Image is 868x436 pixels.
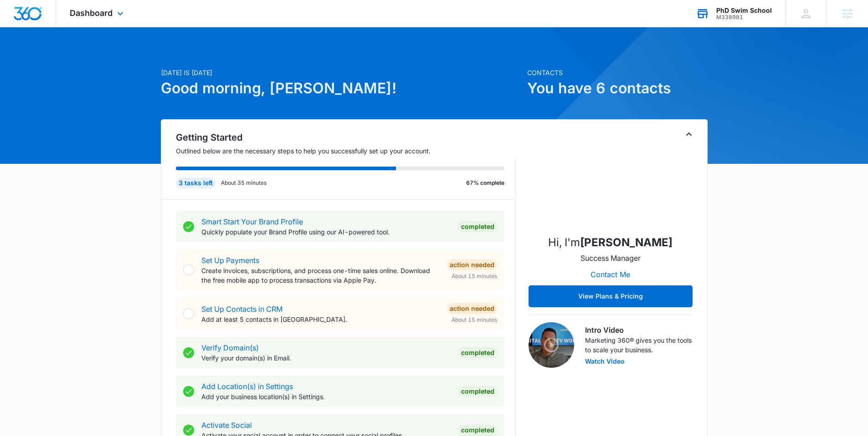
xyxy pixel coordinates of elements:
[581,264,639,285] button: Contact Me
[201,227,451,237] p: Quickly populate your Brand Profile using our AI-powered tool.
[458,221,497,232] div: Completed
[201,353,451,363] p: Verify your domain(s) in Email.
[683,129,694,140] button: Toggle Collapse
[201,382,293,391] a: Add Location(s) in Settings
[716,7,772,14] div: account name
[580,253,641,264] p: Success Manager
[201,304,282,314] a: Set Up Contacts in CRM
[585,324,693,335] h3: Intro Video
[201,314,440,324] p: Add at least 5 contacts in [GEOGRAPHIC_DATA].
[201,421,252,430] a: Activate Social
[201,256,259,265] a: Set Up Payments
[548,234,673,251] p: Hi, I'm
[466,179,504,187] p: 67% complete
[447,303,497,314] div: Action Needed
[161,77,522,99] h1: Good morning, [PERSON_NAME]!
[161,68,522,77] p: [DATE] is [DATE]
[201,343,259,352] a: Verify Domain(s)
[565,136,656,227] img: Thomas Baron
[201,392,451,401] p: Add your business location(s) in Settings.
[585,335,693,355] p: Marketing 360® gives you the tools to scale your business.
[529,285,693,307] button: View Plans & Pricing
[458,425,497,436] div: Completed
[458,347,497,358] div: Completed
[176,177,216,188] div: 3 tasks left
[716,14,772,20] div: account id
[201,217,303,226] a: Smart Start Your Brand Profile
[580,236,673,249] strong: [PERSON_NAME]
[527,68,708,77] p: Contacts
[529,322,574,368] img: Intro Video
[221,179,267,187] p: About 35 minutes
[447,259,497,270] div: Action Needed
[452,316,497,324] span: About 15 minutes
[70,8,113,18] span: Dashboard
[527,77,708,99] h1: You have 6 contacts
[201,266,440,285] p: Create invoices, subscriptions, and process one-time sales online. Download the free mobile app t...
[585,358,625,365] button: Watch Video
[452,272,497,280] span: About 15 minutes
[176,131,516,144] h2: Getting Started
[176,146,516,156] p: Outlined below are the necessary steps to help you successfully set up your account.
[458,386,497,397] div: Completed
